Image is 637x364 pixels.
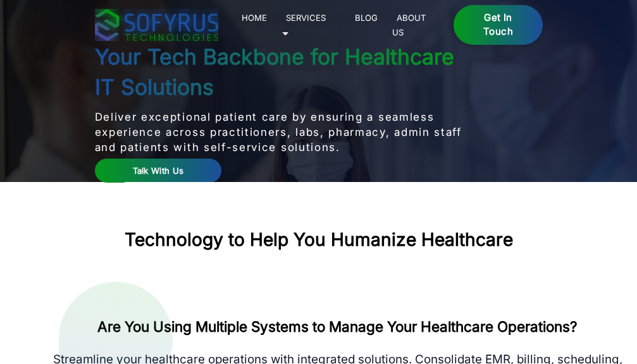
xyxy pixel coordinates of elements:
[237,10,272,25] a: Home
[281,10,326,39] a: Services 🞃
[125,229,513,251] h2: Technology to Help You Humanize Healthcare
[350,10,383,25] a: Blog
[95,159,222,183] a: Talk With Us
[454,5,542,45] a: Get in Touch
[95,109,468,155] p: Deliver exceptional patient care by ensuring a seamless experience across practitioners, labs, ph...
[95,9,218,41] img: sofyrus
[47,317,628,336] h2: Are You Using Multiple Systems to Manage Your Healthcare Operations?
[392,10,426,39] a: About Us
